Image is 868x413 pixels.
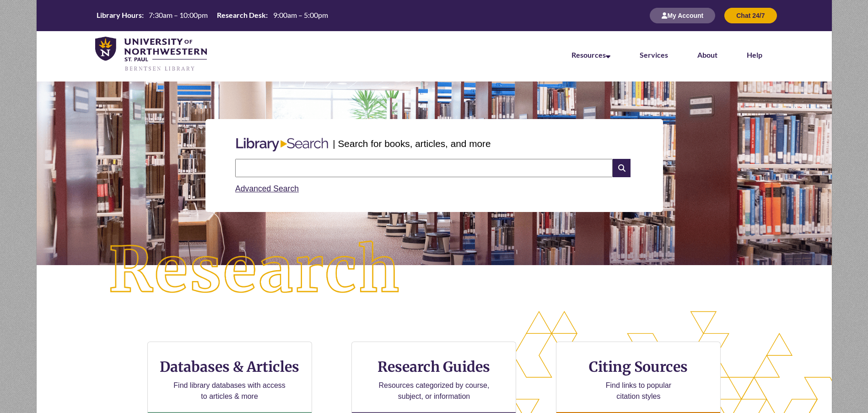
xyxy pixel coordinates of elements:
[170,380,289,402] p: Find library databases with access to articles & more
[374,380,494,402] p: Resources categorized by course, subject, or information
[650,11,715,19] a: My Account
[232,134,333,155] img: Libary Search
[724,8,776,23] button: Chat 24/7
[583,358,695,375] h3: Citing Sources
[155,358,304,375] h3: Databases & Articles
[93,10,145,20] th: Library Hours:
[95,37,207,72] img: UNWSP Library Logo
[273,11,328,19] span: 9:00am – 5:00pm
[333,136,491,151] p: | Search for books, articles, and more
[93,10,332,21] a: Hours Today
[594,380,683,402] p: Find links to popular citation styles
[640,50,668,59] a: Services
[697,50,717,59] a: About
[650,8,715,23] button: My Account
[613,159,630,177] i: Search
[149,11,208,19] span: 7:30am – 10:00pm
[747,50,762,59] a: Help
[213,10,269,20] th: Research Desk:
[724,11,776,19] a: Chat 24/7
[235,184,299,193] a: Advanced Search
[359,358,508,375] h3: Research Guides
[93,10,332,20] table: Hours Today
[76,208,434,333] img: Research
[571,50,610,59] a: Resources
